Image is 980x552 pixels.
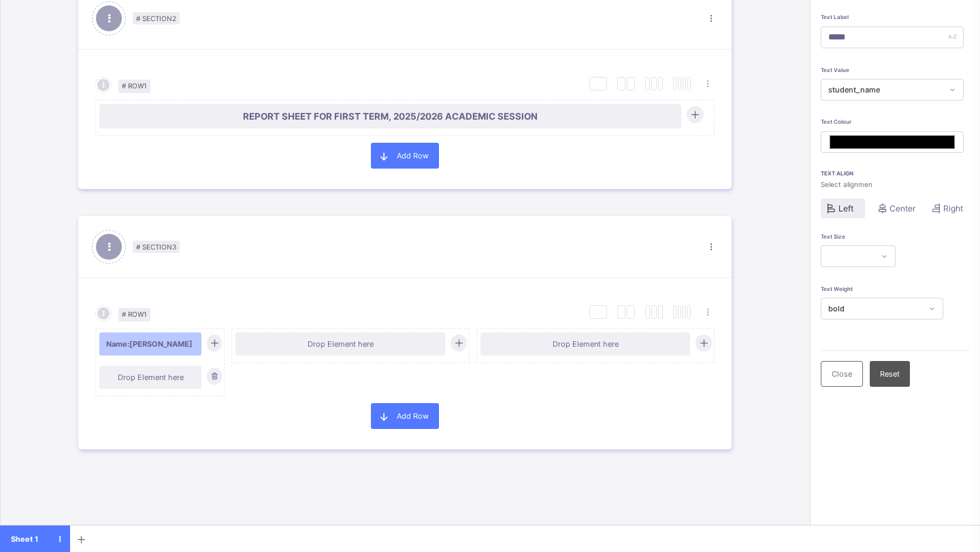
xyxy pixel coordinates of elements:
span: Right [943,203,963,213]
span: Text Value [821,67,849,73]
div: # Section3 # Row1 Name:[PERSON_NAME]Drop Element hereDrop Element hereDrop Element hereAdd Row [78,203,732,463]
div: student_name [828,85,943,94]
div: Drop Element here [106,373,195,382]
span: Add Row [397,151,429,160]
span: Text Size [821,233,845,240]
div: Drop Element here [487,339,683,349]
span: Add Row [397,411,429,421]
span: # Row 1 [118,308,150,322]
div: Drop Element here [242,339,438,349]
span: REPORT SHEET FOR FIRST TERM, 2025/2026 ACADEMIC SESSION [106,111,674,122]
span: # Section 3 [133,241,180,253]
span: Text Weight [821,286,853,292]
span: Close [832,369,852,379]
span: Left [838,203,853,213]
span: Text Align [821,170,970,177]
span: Text Label [821,14,849,20]
span: Name: [PERSON_NAME] [106,339,195,349]
span: Select alignmen [821,180,970,188]
div: bold [828,304,922,313]
span: # Section 2 [133,12,180,24]
span: Text Colour [821,118,851,125]
span: Reset [880,369,900,379]
span: # Row 1 [118,80,150,93]
span: Center [889,203,915,213]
